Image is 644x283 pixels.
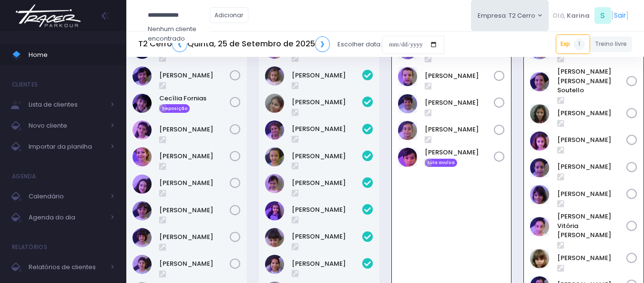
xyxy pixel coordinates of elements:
[292,259,362,269] a: [PERSON_NAME]
[292,124,362,134] a: [PERSON_NAME]
[29,211,105,224] span: Agenda do dia
[133,94,152,113] img: Cecília Fornias Gomes
[172,36,187,52] a: ❮
[530,131,549,151] img: Luisa Tomchinsky Montezano
[530,217,549,236] img: Maria Vitória Silva Moura
[29,120,105,132] span: Novo cliente
[590,36,633,52] a: Treino livre
[557,189,627,199] a: [PERSON_NAME]
[12,167,36,186] h4: Agenda
[398,121,417,140] img: Rafael Reis
[29,98,105,111] span: Lista de clientes
[133,120,152,140] img: Clara Guimaraes Kron
[265,120,284,140] img: Isabel Amado
[148,24,210,43] div: Nenhum cliente encontrado
[556,34,590,54] a: Exp1
[425,98,494,108] a: [PERSON_NAME]
[159,125,230,134] a: [PERSON_NAME]
[265,94,284,113] img: Heloísa Amado
[530,104,549,123] img: Julia de Campos Munhoz
[425,71,494,81] a: [PERSON_NAME]
[29,49,114,61] span: Home
[557,212,627,240] a: [PERSON_NAME] Vitória [PERSON_NAME]
[138,33,444,55] div: Escolher data:
[530,72,549,91] img: Ana Helena Soutello
[265,228,284,247] img: Maria Ribeiro Martins
[425,159,458,167] span: Aula avulsa
[133,228,152,247] img: Mariana Abramo
[292,71,362,80] a: [PERSON_NAME]
[292,178,362,188] a: [PERSON_NAME]
[159,94,230,103] a: Cecília Fornias
[133,201,152,220] img: Maria Clara Frateschi
[425,125,494,134] a: [PERSON_NAME]
[133,255,152,274] img: Martina Fernandes Grimaldi
[265,174,284,193] img: Julia Merlino Donadell
[557,135,627,145] a: [PERSON_NAME]
[138,36,330,52] h5: T2 Cerro Quinta, 25 de Setembro de 2025
[12,75,38,94] h4: Clientes
[614,11,626,21] a: Sair
[29,190,105,203] span: Calendário
[292,205,362,215] a: [PERSON_NAME]
[552,11,565,21] span: Olá,
[210,7,249,23] a: Adicionar
[567,11,590,21] span: Karina
[29,261,105,273] span: Relatórios de clientes
[315,36,330,52] a: ❯
[557,253,627,263] a: [PERSON_NAME]
[159,104,190,113] span: Reposição
[29,141,105,153] span: Importar da planilha
[159,232,230,242] a: [PERSON_NAME]
[557,67,627,95] a: [PERSON_NAME] [PERSON_NAME] Soutello
[265,66,284,86] img: Catarina Andrade
[549,5,632,26] div: [ ]
[530,158,549,177] img: Luzia Rolfini Fernandes
[265,201,284,220] img: Manuela Santos
[159,206,230,215] a: [PERSON_NAME]
[265,255,284,274] img: Marina Árju Aragão Abreu
[398,148,417,167] img: Samuel Bigaton
[557,109,627,118] a: [PERSON_NAME]
[557,162,627,172] a: [PERSON_NAME]
[398,67,417,86] img: Guilherme Soares Naressi
[159,71,230,80] a: [PERSON_NAME]
[573,39,585,50] span: 1
[425,148,494,157] a: [PERSON_NAME]
[292,232,362,241] a: [PERSON_NAME]
[398,94,417,113] img: Otto Guimarães Krön
[159,178,230,188] a: [PERSON_NAME]
[292,98,362,107] a: [PERSON_NAME]
[12,238,47,257] h4: Relatórios
[159,259,230,269] a: [PERSON_NAME]
[594,7,611,24] span: S
[159,152,230,161] a: [PERSON_NAME]
[292,152,362,161] a: [PERSON_NAME]
[133,147,152,166] img: Gabriela Libardi Galesi Bernardo
[133,66,152,86] img: Beatriz Kikuchi
[530,185,549,204] img: Malu Bernardes
[133,174,152,194] img: Isabela de Brito Moffa
[265,147,284,166] img: Isabel Silveira Chulam
[530,249,549,268] img: Nina Carletto Barbosa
